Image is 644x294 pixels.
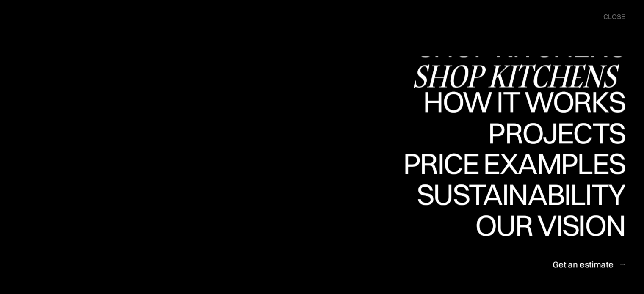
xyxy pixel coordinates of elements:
div: Sustainability [409,209,625,239]
div: menu [595,8,625,25]
div: Our vision [468,210,625,240]
div: Get an estimate [553,258,614,270]
div: Price examples [403,179,625,208]
a: ProjectsProjects [488,118,625,149]
a: Price examplesPrice examples [403,149,625,180]
a: Shop KitchensShop Kitchens [412,56,625,87]
a: Get an estimate [553,254,625,275]
div: Sustainability [409,179,625,209]
a: How it worksHow it works [421,87,625,118]
a: Our visionOur vision [468,210,625,241]
div: Shop Kitchens [412,61,625,91]
a: SustainabilitySustainability [409,179,625,210]
div: Projects [488,148,625,177]
div: Our vision [468,240,625,269]
div: How it works [421,87,625,116]
div: Projects [488,118,625,148]
div: How it works [421,116,625,146]
div: close [603,12,625,22]
div: Price examples [403,149,625,179]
